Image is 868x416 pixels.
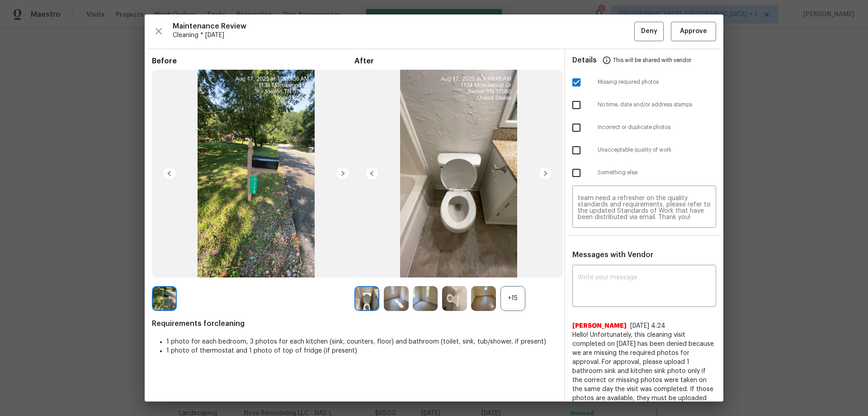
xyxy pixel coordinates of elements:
span: Something else [598,169,716,177]
span: [PERSON_NAME] [572,321,627,330]
span: [DATE] 4:24 [630,323,665,329]
li: 1 photo of thermostat and 1 photo of top of fridge (if present) [166,346,557,355]
span: Messages with Vendor [572,251,653,258]
span: Details [572,49,597,71]
span: This will be shared with vendor [613,49,691,71]
span: No time, date and/or address stamps [598,101,716,109]
img: right-chevron-button-url [538,166,552,181]
img: left-chevron-button-url [162,166,177,181]
span: Cleaning * [DATE] [173,31,634,40]
span: Requirements for cleaning [152,319,557,328]
span: Incorrect or duplicate photos [598,124,716,131]
div: +15 [500,286,525,311]
div: Unacceptable quality of work [565,139,723,162]
div: Incorrect or duplicate photos [565,116,723,139]
span: Maintenance Review [173,22,634,31]
span: Unacceptable quality of work [598,146,716,154]
span: Deny [641,26,657,37]
img: left-chevron-button-url [365,166,379,181]
div: Missing required photos [565,71,723,94]
div: Something else [565,162,723,184]
span: After [354,57,557,66]
span: Before [152,57,354,66]
textarea: Hello! Unfortunately, this cleaning visit completed on [DATE] has been denied because we are miss... [578,195,711,220]
span: Approve [680,26,707,37]
button: Approve [671,22,716,41]
span: Missing required photos [598,78,716,86]
img: right-chevron-button-url [335,166,350,181]
li: 1 photo for each bedroom, 3 photos for each kitchen (sink, counters, floor) and bathroom (toilet,... [166,337,557,346]
div: No time, date and/or address stamps [565,94,723,116]
button: Deny [634,22,664,41]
